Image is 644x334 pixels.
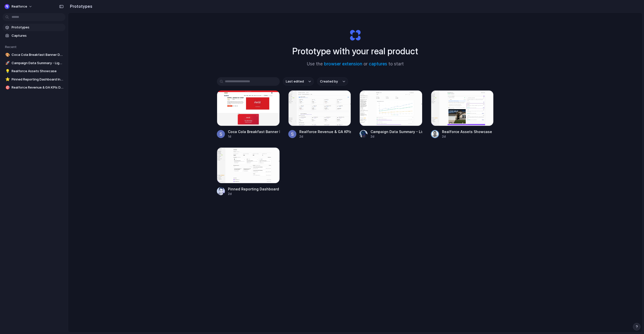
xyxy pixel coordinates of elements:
[299,129,351,134] div: Realforce Revenue & GA KPIs Dashboard
[317,77,348,86] button: Created by
[5,68,9,74] div: 💡
[5,76,9,82] div: ⭐
[3,3,35,11] button: Realforce
[12,4,27,9] span: Realforce
[5,77,10,82] button: ⭐
[5,85,9,91] div: 🎯
[442,129,492,134] div: Realforce Assets Showcase
[3,76,65,83] a: ⭐Pinned Reporting Dashboard Integration
[5,52,10,57] button: 🎨
[228,134,280,139] div: 1d
[12,85,63,90] span: Realforce Revenue & GA KPIs Dashboard
[283,77,314,86] button: Last edited
[12,77,63,82] span: Pinned Reporting Dashboard Integration
[307,61,404,67] span: Use the or to start
[3,32,65,39] a: Captures
[228,186,280,192] div: Pinned Reporting Dashboard Integration
[3,24,65,31] a: Prototypes
[3,51,65,59] a: 🎨Coca Cola Breakfast Banner Design
[5,85,10,90] button: 🎯
[442,134,492,139] div: 2d
[431,90,494,139] a: Realforce Assets ShowcaseRealforce Assets Showcase2d
[286,79,304,84] span: Last edited
[292,45,418,58] h1: Prototype with your real product
[12,69,63,74] span: Realforce Assets Showcase
[359,90,422,139] a: Campaign Data Summary - Light Blue ThemeCampaign Data Summary - Light Blue Theme2d
[68,3,92,9] h2: Prototypes
[3,67,65,75] a: 💡Realforce Assets Showcase
[12,52,63,57] span: Coca Cola Breakfast Banner Design
[5,61,10,66] button: 🚀
[288,90,351,139] a: Realforce Revenue & GA KPIs DashboardRealforce Revenue & GA KPIs Dashboard2d
[299,134,351,139] div: 2d
[5,45,17,49] span: Recent
[12,33,63,38] span: Captures
[5,69,10,74] button: 💡
[369,61,387,66] a: captures
[320,79,338,84] span: Created by
[371,134,422,139] div: 2d
[5,52,9,58] div: 🎨
[12,25,63,30] span: Prototypes
[3,59,65,67] a: 🚀Campaign Data Summary - Light Blue Theme
[324,61,362,66] a: browser extension
[5,60,9,66] div: 🚀
[217,147,280,196] a: Pinned Reporting Dashboard IntegrationPinned Reporting Dashboard Integration2d
[12,61,63,66] span: Campaign Data Summary - Light Blue Theme
[228,192,280,196] div: 2d
[228,129,280,134] div: Coca Cola Breakfast Banner Design
[217,90,280,139] a: Coca Cola Breakfast Banner DesignCoca Cola Breakfast Banner Design1d
[371,129,422,134] div: Campaign Data Summary - Light Blue Theme
[3,84,65,91] a: 🎯Realforce Revenue & GA KPIs Dashboard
